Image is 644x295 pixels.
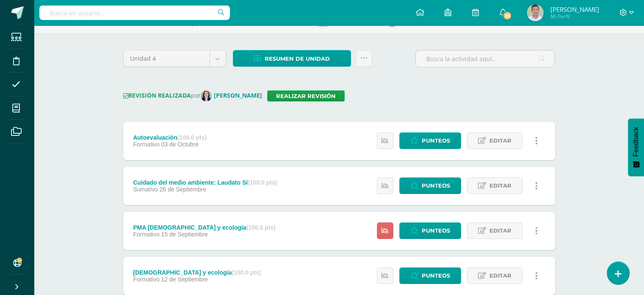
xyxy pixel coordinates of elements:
span: 03 de Octubre [161,141,199,148]
input: Busca un usuario... [39,6,230,20]
a: Punteos [399,177,461,194]
div: por [123,90,555,101]
strong: (100.0 pts) [232,269,261,276]
span: 12 de Septiembre [161,276,208,283]
span: Resumen de unidad [265,51,330,67]
div: [DEMOGRAPHIC_DATA] y ecología [133,269,261,276]
span: Feedback [632,127,640,157]
img: 1ebd61bf2620e67e704aa2506bec2650.png [201,90,212,101]
span: Formativo [133,276,159,283]
a: Punteos [399,222,461,239]
strong: (100.0 pts) [177,134,207,141]
span: Editar [489,133,511,149]
a: [PERSON_NAME] [201,91,267,99]
div: PMA [DEMOGRAPHIC_DATA] y ecología [133,224,276,231]
div: Autoevaluación [133,134,207,141]
a: Punteos [399,267,461,284]
span: Editar [489,268,511,284]
strong: [PERSON_NAME] [214,91,262,99]
span: Punteos [422,268,450,284]
strong: REVISIÓN REALIZADA [123,91,191,99]
button: Feedback - Mostrar encuesta [628,118,644,176]
span: Editar [489,223,511,239]
span: 26 de Septiembre [160,186,207,193]
span: Punteos [422,223,450,239]
span: Formativo [133,231,159,238]
span: Editar [489,178,511,194]
span: Formativo [133,141,159,148]
strong: (100.0 pts) [248,179,277,186]
a: Resumen de unidad [233,50,351,67]
img: 637e114463138f61bab135ffb7d9ca71.png [527,4,544,21]
span: Punteos [422,133,450,149]
strong: (100.0 pts) [246,224,276,231]
span: Mi Perfil [550,13,599,20]
div: Cuidado del medio ambiente: Laudato Sí [133,179,277,186]
span: Unidad 4 [130,51,203,67]
span: 15 de Septiembre [161,231,208,238]
span: Punteos [422,178,450,194]
span: [PERSON_NAME] [550,5,599,14]
input: Busca la actividad aquí... [416,51,554,67]
a: Punteos [399,132,461,149]
a: Unidad 4 [124,51,226,67]
a: Realizar revisión [267,90,345,101]
span: Sumativo [133,186,158,193]
span: 25 [503,11,512,20]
